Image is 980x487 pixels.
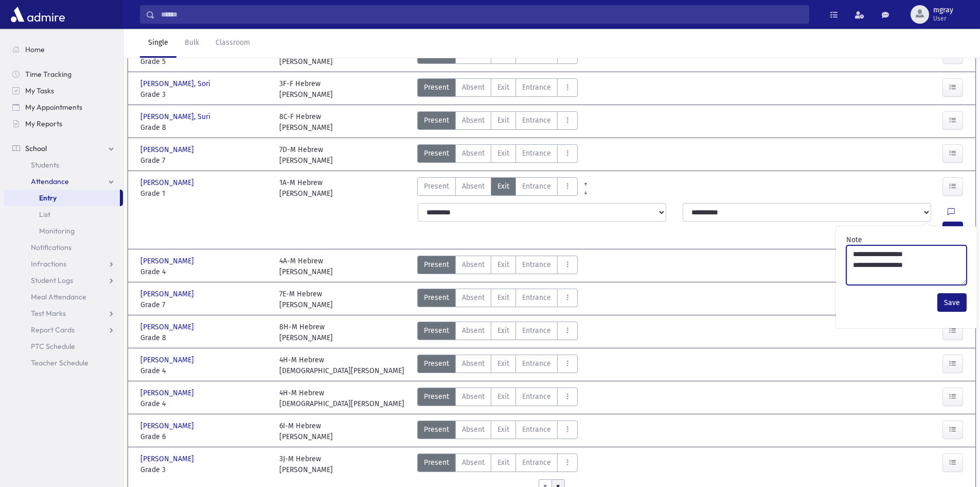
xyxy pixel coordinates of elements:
span: Entry [39,193,57,203]
a: School [4,140,123,157]
span: List [39,210,50,219]
span: Present [424,82,449,93]
span: Meal Attendance [31,292,86,301]
a: PTC Schedule [4,338,123,355]
a: Infractions [4,256,123,272]
span: Absent [462,325,485,336]
span: Students [31,160,59,170]
div: AttTypes [417,421,578,442]
span: Present [424,181,449,192]
span: Monitoring [39,226,75,236]
span: [PERSON_NAME] [140,388,196,398]
div: 4H-M Hebrew [DEMOGRAPHIC_DATA][PERSON_NAME] [279,355,404,376]
span: Entrance [522,391,551,402]
div: 7D-M Hebrew [PERSON_NAME] [279,144,333,166]
a: Report Cards [4,322,123,338]
span: Present [424,259,449,270]
span: My Tasks [25,86,54,95]
span: Exit [497,457,509,468]
div: AttTypes [417,144,578,166]
a: Home [4,41,123,58]
span: Present [424,424,449,435]
span: Infractions [31,259,66,268]
span: Test Marks [31,309,66,318]
a: List [4,206,123,223]
span: mgray [933,6,953,14]
div: AttTypes [417,111,578,133]
span: Grade 4 [140,398,269,409]
span: Attendance [31,177,69,186]
a: Notifications [4,239,123,256]
a: Test Marks [4,305,123,322]
a: My Reports [4,115,123,132]
span: Entrance [522,358,551,369]
span: Exit [497,325,509,336]
span: Exit [497,424,509,435]
span: Absent [462,148,485,159]
span: Grade 4 [140,266,269,277]
div: AttTypes [417,78,578,100]
span: Entrance [522,181,551,192]
span: [PERSON_NAME], Suri [140,111,212,122]
div: 3F-F Hebrew [PERSON_NAME] [279,78,333,100]
a: Teacher Schedule [4,355,123,371]
span: Present [424,148,449,159]
span: Entrance [522,457,551,468]
a: Entry [4,190,120,206]
span: Absent [462,115,485,126]
span: Exit [497,391,509,402]
div: 4A-M Hebrew [PERSON_NAME] [279,256,333,277]
span: Entrance [522,82,551,93]
span: School [25,144,47,153]
span: Present [424,457,449,468]
div: AttTypes [417,289,578,310]
span: Present [424,115,449,126]
span: Student Logs [31,276,73,285]
img: AdmirePro [8,4,67,25]
span: Absent [462,391,485,402]
span: Grade 3 [140,464,269,475]
a: Attendance [4,173,123,190]
div: AttTypes [417,256,578,277]
div: AttTypes [417,454,578,475]
span: Grade 3 [140,89,269,100]
div: 8C-F Hebrew [PERSON_NAME] [279,111,333,133]
span: Exit [497,292,509,303]
span: Entrance [522,115,551,126]
div: AttTypes [417,322,578,343]
span: Absent [462,259,485,270]
span: Exit [497,115,509,126]
span: Report Cards [31,325,75,334]
div: 7E-M Hebrew [PERSON_NAME] [279,289,333,310]
span: Exit [497,181,509,192]
span: Exit [497,82,509,93]
span: Entrance [522,259,551,270]
div: AttTypes [417,355,578,376]
span: Absent [462,457,485,468]
span: Exit [497,148,509,159]
span: My Appointments [25,103,82,112]
span: Exit [497,259,509,270]
span: Present [424,292,449,303]
a: My Tasks [4,82,123,99]
span: Absent [462,82,485,93]
span: Grade 5 [140,56,269,67]
span: Entrance [522,148,551,159]
span: My Reports [25,119,62,128]
span: Present [424,358,449,369]
span: Home [25,45,45,54]
a: Bulk [176,29,207,58]
span: Absent [462,424,485,435]
a: Meal Attendance [4,289,123,305]
span: Present [424,391,449,402]
label: Note [846,234,862,245]
a: Students [4,157,123,173]
a: Classroom [207,29,258,58]
span: Grade 7 [140,299,269,310]
span: Grade 8 [140,332,269,343]
span: [PERSON_NAME], Sori [140,78,212,89]
span: Time Tracking [25,70,72,79]
span: Grade 1 [140,188,269,199]
a: Time Tracking [4,66,123,82]
a: Monitoring [4,223,123,239]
